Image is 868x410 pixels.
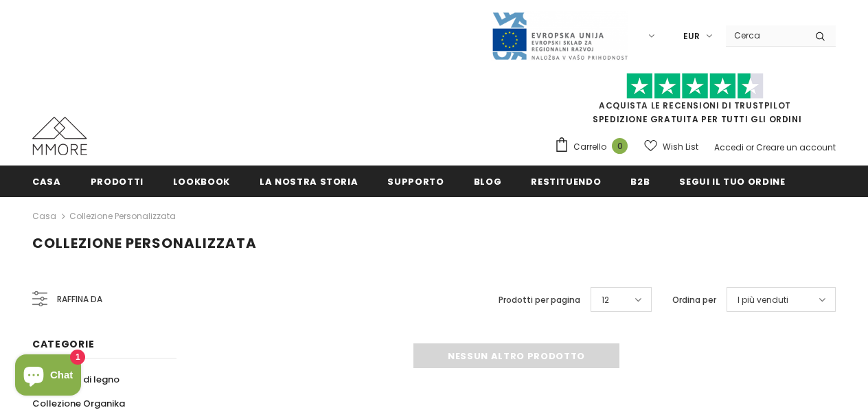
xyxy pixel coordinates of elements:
a: Segui il tuo ordine [679,166,785,196]
img: Fidati di Pilot Stars [626,73,764,100]
a: Javni Razpis [491,30,628,41]
inbox-online-store-chat: Shopify online store chat [11,354,85,399]
a: Acquista le recensioni di TrustPilot [599,100,791,111]
span: SPEDIZIONE GRATUITA PER TUTTI GLI ORDINI [554,79,836,125]
span: Lookbook [173,175,230,188]
span: 12 [602,293,609,307]
a: Casa [32,166,61,196]
a: Accedi [714,141,744,153]
a: Creare un account [756,141,836,153]
img: Javni Razpis [491,11,628,61]
span: Collezione personalizzata [32,234,257,253]
span: Restituendo [531,175,601,188]
input: Search Site [726,25,805,45]
span: Carrello [573,140,606,154]
a: Prodotti [91,166,144,196]
label: Ordina per [672,293,716,307]
span: Blog [474,175,502,188]
a: Restituendo [531,166,601,196]
a: Collezione personalizzata [69,210,176,222]
span: or [746,141,754,153]
a: Blog [474,166,502,196]
span: Collezione Organika [32,397,125,410]
span: 0 [612,138,628,154]
span: Categorie [32,337,94,351]
span: B2B [630,175,650,188]
a: B2B [630,166,650,196]
span: Prodotti [91,175,144,188]
a: supporto [387,166,444,196]
span: Casa [32,175,61,188]
label: Prodotti per pagina [499,293,580,307]
span: La nostra storia [260,175,358,188]
span: Raffina da [57,292,102,307]
span: EUR [683,30,700,43]
img: Casi MMORE [32,117,87,155]
a: Carrello 0 [554,137,635,157]
a: Wish List [644,135,698,159]
a: La nostra storia [260,166,358,196]
span: supporto [387,175,444,188]
span: Segui il tuo ordine [679,175,785,188]
a: Casa [32,208,56,225]
span: I più venduti [738,293,788,307]
span: Wish List [663,140,698,154]
a: Lookbook [173,166,230,196]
